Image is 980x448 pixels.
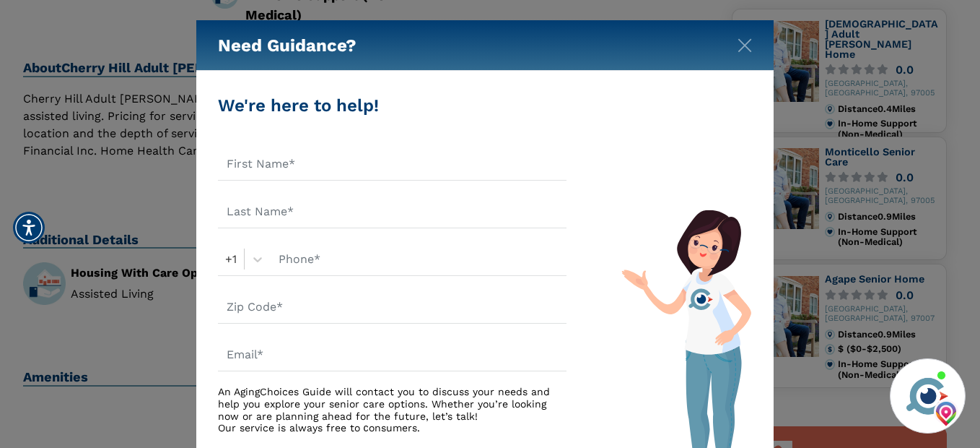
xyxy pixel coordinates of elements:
[218,195,566,228] input: Last Name*
[694,152,966,350] iframe: iframe
[738,38,752,53] img: modal-close.svg
[934,400,958,426] img: jcrBskumnMAAAAASUVORK5CYII=
[270,243,566,276] input: Phone*
[218,20,356,71] h5: Need Guidance?
[738,35,752,50] button: Close
[218,92,566,119] div: We're here to help!
[13,212,45,244] div: Accessibility Menu
[218,386,566,434] div: An AgingChoices Guide will contact you to discuss your needs and help you explore your senior car...
[903,371,952,421] img: avatar
[218,147,566,181] input: First Name*
[218,290,566,324] input: Zip Code*
[218,338,566,371] input: Email*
